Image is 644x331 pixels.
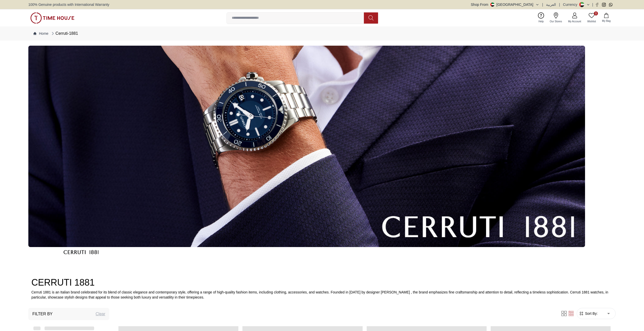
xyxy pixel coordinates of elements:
[30,12,74,24] img: ...
[547,11,565,24] a: Our Stores
[584,311,598,316] span: Sort By:
[566,20,583,23] span: My Account
[546,2,556,7] button: العربية
[559,2,560,7] span: |
[28,26,616,41] nav: Breadcrumb
[490,3,494,7] img: United Arab Emirates
[31,277,613,288] h2: CERRUTI 1881
[548,20,564,23] span: Our Stores
[33,31,48,36] a: Home
[535,11,547,24] a: Help
[50,30,78,37] div: Cerruti-1881
[64,235,98,270] img: ...
[594,11,598,15] span: 0
[28,2,109,7] span: 100% Genuine products with International Warranty
[96,311,105,317] div: Clear
[536,20,546,23] span: Help
[599,12,614,24] button: My Bag
[579,311,598,316] button: Sort By:
[584,11,599,24] a: 0Wishlist
[595,3,599,7] a: Facebook
[600,19,613,23] span: My Bag
[471,2,539,7] button: Shop From[GEOGRAPHIC_DATA]
[609,3,613,7] a: Whatsapp
[585,20,598,23] span: Wishlist
[602,3,606,7] a: Instagram
[32,311,53,317] h3: Filter By
[31,290,613,300] p: Cerruti 1881 is an Italian brand celebrated for its blend of classic elegance and contemporary st...
[563,2,579,7] div: Currency
[592,2,593,7] span: |
[542,2,543,7] span: |
[28,46,585,247] img: ...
